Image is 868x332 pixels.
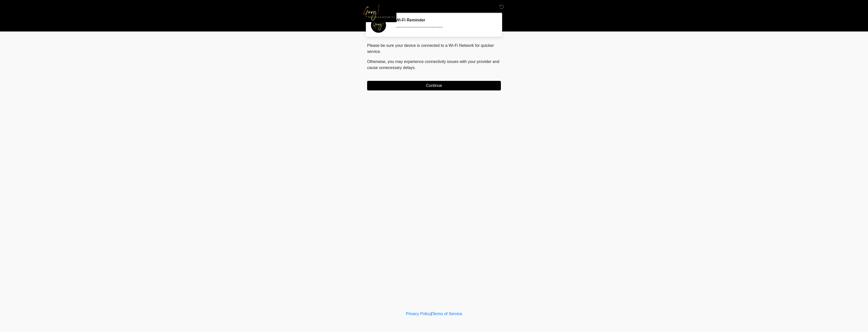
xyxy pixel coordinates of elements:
p: Otherwise, you may experience connectivity issues with your provider and cause unnecessary delays [367,59,501,71]
div: ~~~~~~~~~~~~~~~~~~~~ [396,24,493,30]
a: Terms of Service [432,312,462,316]
p: Please be sure your device is connected to a Wi-Fi Network for quicker service. [367,43,501,55]
img: Gorg! Wellness & Aesthetics Logo [362,4,396,22]
span: . [415,65,416,70]
a: | [431,312,432,316]
button: Continue [367,81,501,90]
a: Privacy Policy [406,312,431,316]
